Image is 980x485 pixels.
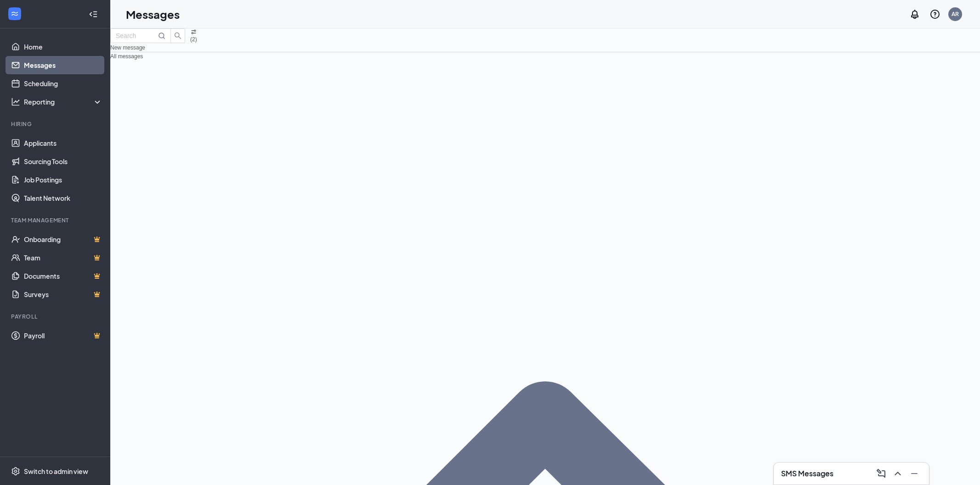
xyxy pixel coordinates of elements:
svg: Filter [190,28,197,35]
a: Job Postings [24,171,102,189]
h1: Messages [126,6,180,22]
div: Payroll [11,313,101,320]
svg: Collapse [89,10,98,19]
svg: WorkstreamLogo [10,9,19,18]
svg: ChevronUp [892,468,903,479]
svg: MagnifyingGlass [158,32,165,39]
button: ComposeMessage [874,466,889,481]
a: Home [24,38,102,56]
a: SurveysCrown [24,285,102,303]
a: PayrollCrown [24,326,102,345]
button: search [170,28,185,43]
svg: ComposeMessage [876,468,887,479]
a: OnboardingCrown [24,230,102,248]
div: Hiring [11,120,101,128]
input: Search [116,31,156,41]
div: Reporting [24,97,103,106]
a: Applicants [24,134,102,152]
div: Switch to admin view [24,467,88,476]
div: AR [952,10,959,18]
svg: Settings [11,467,20,476]
span: search [171,32,185,39]
div: Team Management [11,216,101,224]
button: New message [110,44,145,52]
a: Talent Network [24,189,102,207]
button: ChevronUp [890,466,905,481]
a: Scheduling [24,74,102,93]
a: Sourcing Tools [24,152,102,171]
a: TeamCrown [24,248,102,267]
span: All messages [110,53,143,60]
a: DocumentsCrown [24,267,102,285]
a: Messages [24,56,102,74]
svg: Notifications [909,9,920,20]
svg: Analysis [11,97,20,106]
button: Filter (2) [190,28,197,44]
h3: SMS Messages [781,468,833,479]
svg: Minimize [909,468,920,479]
button: Minimize [907,466,922,481]
svg: QuestionInfo [929,9,940,20]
